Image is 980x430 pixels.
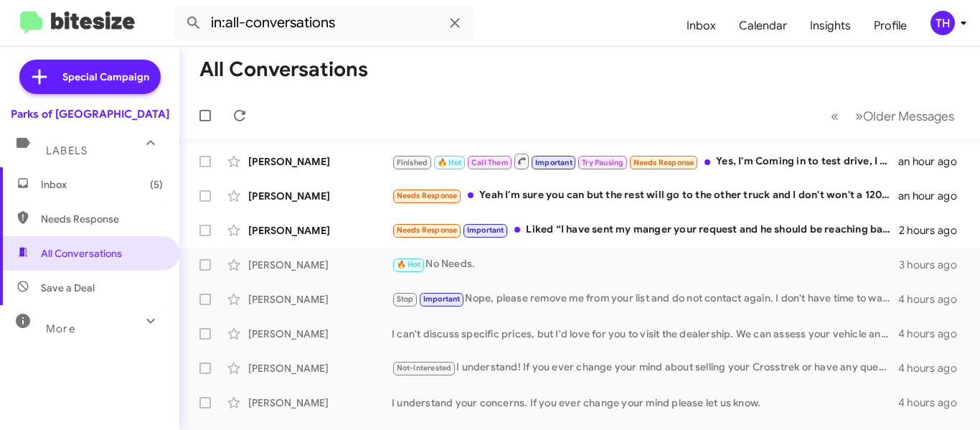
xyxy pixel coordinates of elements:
[898,361,969,375] div: 4 hours ago
[248,396,392,410] div: [PERSON_NAME]
[918,11,964,35] button: TH
[392,327,898,341] div: I can't discuss specific prices, but I'd love for you to visit the dealership. We can assess your...
[898,292,969,307] div: 4 hours ago
[823,101,963,131] nav: Page navigation example
[930,11,955,35] div: TH
[397,294,414,304] span: Stop
[199,58,368,81] h1: All Conversations
[438,158,462,167] span: 🔥 Hot
[898,154,969,169] div: an hour ago
[822,101,847,131] button: Previous
[675,5,727,47] a: Inbox
[62,70,149,84] span: Special Campaign
[863,108,954,124] span: Older Messages
[899,223,969,238] div: 2 hours ago
[535,158,573,167] span: Important
[41,177,163,192] span: Inbox
[392,396,898,410] div: I understand your concerns. If you ever change your mind please let us know.
[392,291,898,307] div: Nope, please remove me from your list and do not contact again. I don't have time to waste on games
[898,396,969,410] div: 4 hours ago
[19,60,161,94] a: Special Campaign
[392,187,898,204] div: Yeah I'm sure you can but the rest will go to the other truck and I don't won't a 1200 or higher ...
[248,189,392,203] div: [PERSON_NAME]
[397,260,421,269] span: 🔥 Hot
[855,107,863,125] span: »
[46,144,88,157] span: Labels
[150,177,163,192] span: (5)
[248,223,392,238] div: [PERSON_NAME]
[467,225,504,235] span: Important
[392,360,898,376] div: I understand! If you ever change your mind about selling your Crosstrek or have any questions, fe...
[798,5,862,47] a: Insights
[248,292,392,307] div: [PERSON_NAME]
[41,212,163,226] span: Needs Response
[11,107,169,121] div: Parks of [GEOGRAPHIC_DATA]
[392,222,899,238] div: Liked “I have sent my manger your request and he should be reaching back out soon with more infor...
[248,327,392,341] div: [PERSON_NAME]
[397,158,428,167] span: Finished
[397,225,458,235] span: Needs Response
[471,158,509,167] span: Call Them
[582,158,623,167] span: Try Pausing
[727,5,798,47] a: Calendar
[423,294,461,304] span: Important
[248,154,392,169] div: [PERSON_NAME]
[898,189,969,203] div: an hour ago
[41,246,122,261] span: All Conversations
[46,322,75,335] span: More
[899,258,969,272] div: 3 hours ago
[392,256,899,273] div: No Needs.
[397,363,452,373] span: Not-Interested
[633,158,694,167] span: Needs Response
[248,258,392,272] div: [PERSON_NAME]
[847,101,963,131] button: Next
[392,152,898,170] div: Yes, I'm Coming in to test drive, I spoke to a salesperson earlier [DATE], they said a vehicle ma...
[174,6,475,40] input: Search
[831,107,839,125] span: «
[862,5,918,47] a: Profile
[248,361,392,375] div: [PERSON_NAME]
[898,327,969,341] div: 4 hours ago
[397,191,458,200] span: Needs Response
[41,281,95,295] span: Save a Deal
